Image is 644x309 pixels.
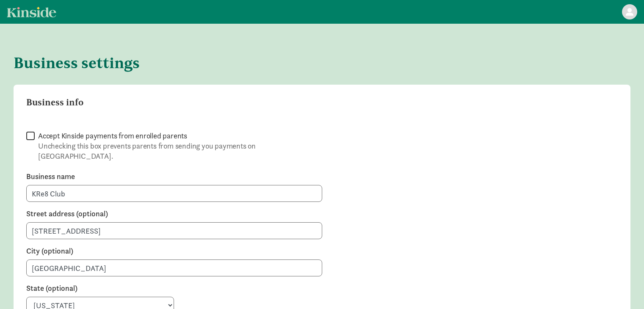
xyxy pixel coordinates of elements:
label: Street address (optional) [26,209,108,219]
p: Unchecking this box prevents parents from sending you payments on [GEOGRAPHIC_DATA]. [38,141,323,161]
label: Business name [26,171,75,182]
label: City (optional) [26,246,73,256]
label: Accept Kinside payments from enrolled parents [35,131,323,165]
label: State (optional) [26,283,77,293]
h1: Business info [26,97,92,108]
h2: Business settings [14,54,140,71]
